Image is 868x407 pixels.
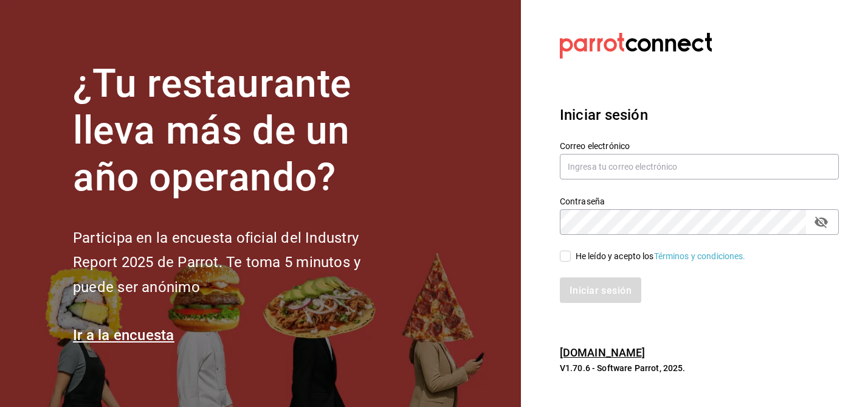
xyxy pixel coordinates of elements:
a: Ir a la encuesta [73,327,174,344]
input: Ingresa tu correo electrónico [560,154,839,179]
font: Iniciar sesión [560,106,648,123]
font: V1.70.6 - Software Parrot, 2025. [560,363,686,373]
font: ¿Tu restaurante lleva más de un año operando? [73,61,351,200]
font: Contraseña [560,197,605,206]
a: [DOMAIN_NAME] [560,346,646,359]
button: campo de contraseña [811,212,832,232]
font: He leído y acepto los [576,251,654,261]
font: Participa en la encuesta oficial del Industry Report 2025 de Parrot. Te toma 5 minutos y puede se... [73,229,360,296]
font: Correo electrónico [560,141,630,151]
a: Términos y condiciones. [654,251,746,261]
